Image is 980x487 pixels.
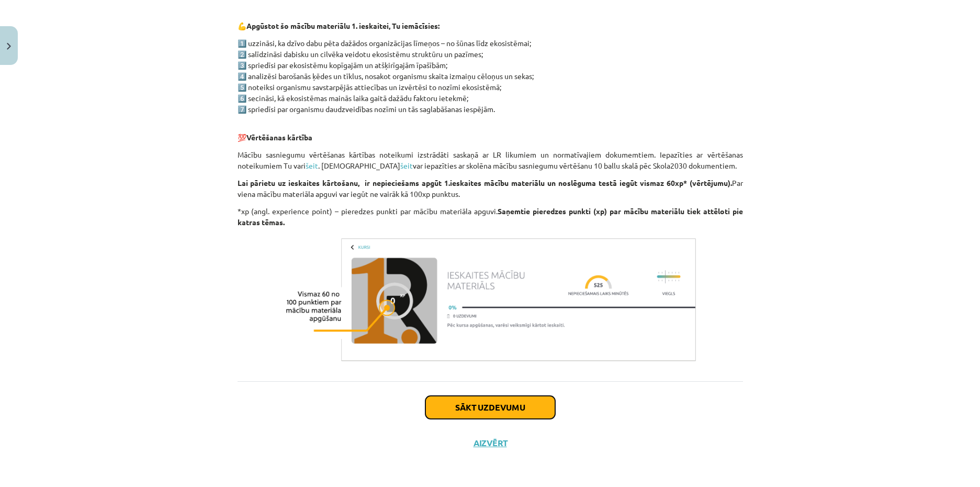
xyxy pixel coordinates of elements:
[238,206,743,228] p: *xp (angl. experience point) – pieredzes punkti par mācību materiāla apguvi.
[238,178,743,200] p: Par viena mācību materiāla apguvi var iegūt ne vairāk kā 100xp punktus.
[246,21,440,30] strong: Apgūstot šo mācību materiālu 1. ieskaitei, Tu iemācīsies:
[400,161,413,170] a: šeit
[238,149,743,171] p: Mācību sasniegumu vērtēšanas kārtības noteikumi izstrādāti saskaņā ar LR likumiem un normatīvajie...
[238,38,743,115] p: 1️⃣ uzzināsi, ka dzīvo dabu pēta dažādos organizācijas līmeņos – no šūnas līdz ekosistēmai; 2️⃣ s...
[425,396,555,419] button: Sākt uzdevumu
[306,161,318,170] a: šeit
[238,178,732,187] strong: Lai pārietu uz ieskaites kārtošanu, ir nepieciešams apgūt 1.ieskaites mācību materiālu un noslēgu...
[246,132,312,142] strong: Vērtēšanas kārtība
[7,43,11,50] img: icon-close-lesson-0947bae3869378f0d4975bcd49f059093ad1ed9edebbc8119c70593378902aed.svg
[238,20,743,31] p: 💪
[470,438,510,448] button: Aizvērt
[238,121,743,143] p: 💯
